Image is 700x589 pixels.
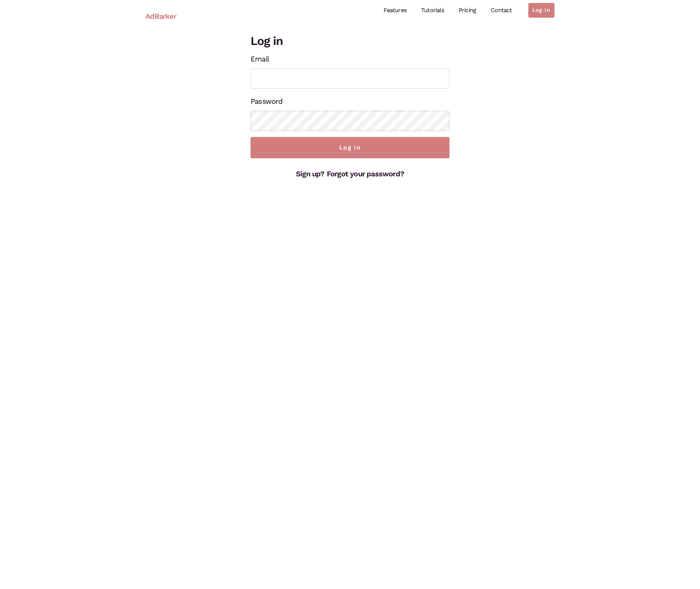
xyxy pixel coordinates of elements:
input: Log in [251,137,449,158]
h2: Log in [251,32,449,49]
a: Log in [528,3,554,18]
a: AdBarker [146,8,176,25]
label: Password [251,95,283,108]
label: Email [251,52,269,66]
a: Sign up? [296,169,325,178]
a: Forgot your password? [327,169,404,178]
